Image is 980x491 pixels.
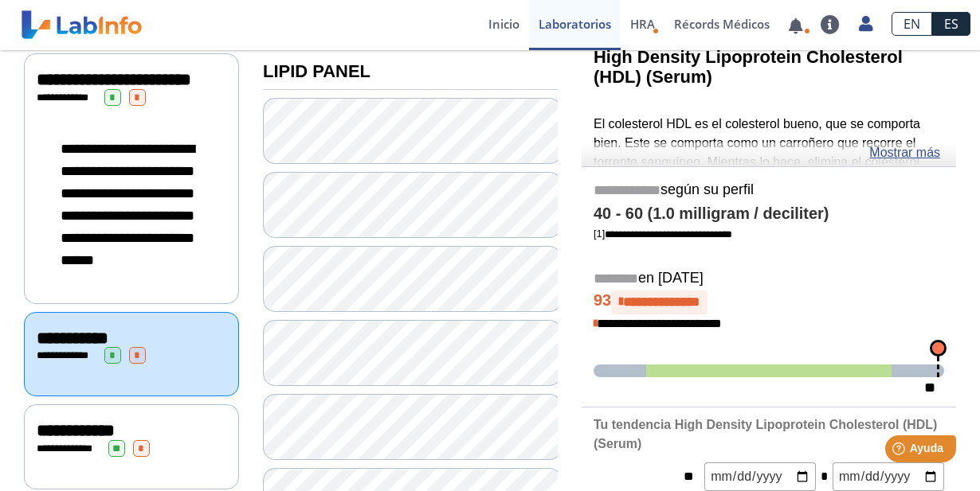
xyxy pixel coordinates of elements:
[838,429,962,473] iframe: Help widget launcher
[263,61,370,81] b: LIPID PANEL
[833,462,944,490] input: mm/dd/yyyy
[594,205,944,224] h4: 40 - 60 (1.0 milligram / deciliter)
[594,418,937,450] b: Tu tendencia High Density Lipoprotein Cholesterol (HDL) (Serum)
[594,181,944,200] h5: según su perfil
[892,12,932,36] a: EN
[594,47,903,87] b: High Density Lipoprotein Cholesterol (HDL) (Serum)
[932,12,970,36] a: ES
[704,462,816,490] input: mm/dd/yyyy
[594,228,732,240] a: [1]
[594,115,944,305] p: El colesterol HDL es el colesterol bueno, que se comporta bien. Este se comporta como un carroñer...
[630,16,655,32] span: HRA
[594,270,944,288] h5: en [DATE]
[869,143,940,162] a: Mostrar más
[594,290,944,314] h4: 93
